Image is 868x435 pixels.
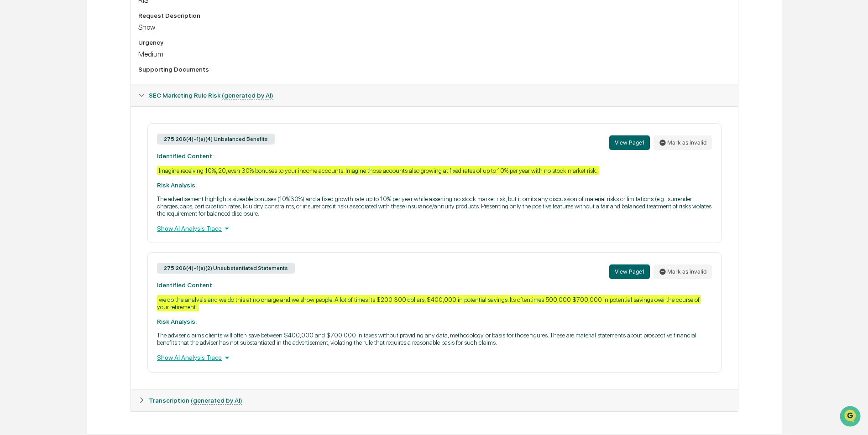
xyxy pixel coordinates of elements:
div: Request Description [138,12,730,19]
strong: Identified Content: [157,281,214,289]
div: Supporting Documents [138,66,730,73]
div: Medium [138,50,730,58]
span: Data Lookup [18,132,58,141]
span: Pylon [91,155,110,161]
div: 🗄️ [66,116,73,123]
a: Powered byPylon [64,154,110,161]
a: 🔎Data Lookup [5,129,61,145]
button: View Page1 [609,264,650,279]
div: We're available if you need us! [31,79,115,86]
div: Show [138,23,730,31]
strong: Risk Analysis: [157,318,197,325]
u: (generated by AI) [191,397,242,404]
u: (generated by AI) [222,92,273,99]
div: Show AI Analysis Trace [157,223,711,233]
p: The adviser claims clients will often save between $400,000 and $700,000 in taxes without providi... [157,331,711,346]
button: Mark as invalid [654,135,712,150]
img: 1746055101610-c473b297-6a78-478c-a979-82029cc54cd1 [9,70,26,86]
span: Preclearance [18,115,59,124]
div: Start new chat [31,70,150,79]
div: 🖐️ [9,116,16,123]
div: Imagine receiving 10%, 20, even 30% bonuses to your income accounts. Imagine those accounts also ... [157,166,599,175]
iframe: Open customer support [839,405,863,430]
span: SEC Marketing Rule Risk [149,92,273,99]
button: View Page1 [609,135,650,150]
div: 🔎 [9,133,16,140]
div: Show AI Analysis Trace [157,352,711,362]
div: 275.206(4)-1(a)(4) Unbalanced Benefits [157,134,275,145]
strong: Risk Analysis: [157,181,197,189]
p: The advertisement highlights sizeable bonuses (10%30%) and a fixed growth rate up to 10% per year... [157,195,711,217]
span: Transcription [149,397,242,404]
div: Urgency [138,39,730,46]
strong: Identified Content: [157,152,214,160]
div: 275.206(4)-1(a)(2) Unsubstantiated Statements [157,263,295,274]
button: Mark as invalid [654,264,712,279]
div: SEC Marketing Rule Risk (generated by AI) [131,84,737,106]
span: Attestations [75,115,113,124]
div: Transcription (generated by AI) [131,389,737,411]
a: 🗄️Attestations [63,111,117,128]
div: we do the analysis and we do this at no charge and we show people. A lot of times its $200 300 do... [157,295,701,311]
p: How can we help? [9,19,166,34]
button: Start new chat [155,72,166,83]
a: 🖐️Preclearance [5,111,63,128]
